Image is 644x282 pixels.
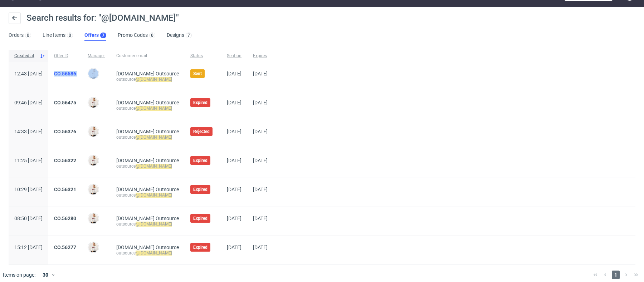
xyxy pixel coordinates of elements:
[193,244,208,250] span: Expired
[116,163,179,169] div: outsource
[136,164,172,169] mark: @[DOMAIN_NAME]
[88,127,98,137] img: Mari Fok
[118,30,155,41] a: Promo Codes0
[227,158,241,163] span: [DATE]
[116,105,179,111] div: outsource
[136,222,172,227] mark: @[DOMAIN_NAME]
[14,216,43,221] span: 08:50 [DATE]
[227,53,241,59] span: Sent on
[84,30,106,41] a: Offers7
[14,129,43,134] span: 14:33 [DATE]
[14,158,43,163] span: 11:25 [DATE]
[253,100,268,105] span: [DATE]
[116,100,179,105] a: [DOMAIN_NAME] Outsource
[116,187,179,192] a: [DOMAIN_NAME] Outsource
[14,187,43,192] span: 10:29 [DATE]
[14,71,43,76] span: 12:43 [DATE]
[136,77,172,82] mark: @[DOMAIN_NAME]
[116,192,179,198] div: outsource
[227,216,241,221] span: [DATE]
[253,216,268,221] span: [DATE]
[167,30,192,41] a: Designs7
[193,129,210,134] span: Rejected
[612,271,620,279] span: 1
[54,158,76,163] a: CO.56322
[253,244,268,250] span: [DATE]
[88,53,105,59] span: Manager
[227,71,241,76] span: [DATE]
[69,33,71,38] div: 0
[116,53,179,59] span: Customer email
[116,134,179,140] div: outsource
[54,244,76,250] a: CO.56277
[14,53,37,59] span: Created at
[14,244,43,250] span: 15:12 [DATE]
[116,244,179,250] a: [DOMAIN_NAME] Outsource
[26,13,179,23] span: Search results for: "@[DOMAIN_NAME]"
[116,221,179,227] div: outsource
[116,76,179,82] div: outsource
[116,250,179,256] div: outsource
[54,187,76,192] a: CO.56321
[54,71,76,76] a: CO.56586
[27,33,29,38] div: 0
[193,158,208,163] span: Expired
[227,187,241,192] span: [DATE]
[227,129,241,134] span: [DATE]
[151,33,153,38] div: 0
[253,158,268,163] span: [DATE]
[193,71,202,76] span: Sent
[14,100,43,105] span: 09:46 [DATE]
[136,193,172,198] mark: @[DOMAIN_NAME]
[253,187,268,192] span: [DATE]
[9,30,31,41] a: Orders0
[38,270,51,280] div: 30
[54,53,76,59] span: Offer ID
[116,129,179,134] a: [DOMAIN_NAME] Outsource
[193,100,208,105] span: Expired
[88,184,98,194] img: Mari Fok
[136,135,172,140] mark: @[DOMAIN_NAME]
[88,98,98,108] img: Mari Fok
[54,129,76,134] a: CO.56376
[227,244,241,250] span: [DATE]
[3,271,35,278] span: Items on page:
[253,71,268,76] span: [DATE]
[190,53,215,59] span: Status
[253,53,268,59] span: Expires
[227,100,241,105] span: [DATE]
[136,251,172,256] mark: @[DOMAIN_NAME]
[54,216,76,221] a: CO.56280
[88,155,98,165] img: Mari Fok
[253,129,268,134] span: [DATE]
[193,216,208,221] span: Expired
[88,213,98,223] img: Mari Fok
[116,216,179,221] a: [DOMAIN_NAME] Outsource
[136,106,172,111] mark: @[DOMAIN_NAME]
[88,242,98,252] img: Mari Fok
[187,33,190,38] div: 7
[116,158,179,163] a: [DOMAIN_NAME] Outsource
[193,187,208,192] span: Expired
[88,69,98,79] img: Mari Fok
[54,100,76,105] a: CO.56475
[116,71,179,76] a: [DOMAIN_NAME] Outsource
[43,30,73,41] a: Line Items0
[102,33,104,38] div: 7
